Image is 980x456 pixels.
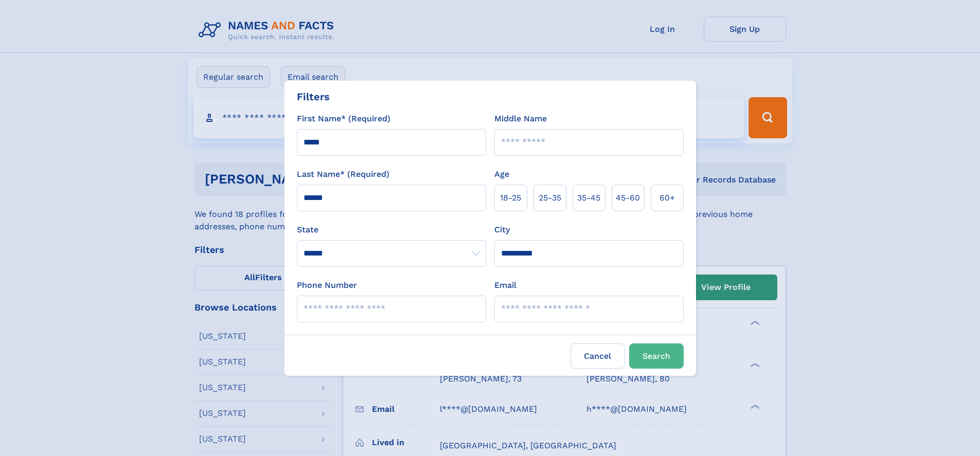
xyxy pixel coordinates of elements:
[297,279,357,291] label: Phone Number
[660,192,675,204] span: 60+
[539,192,561,204] span: 25‑35
[297,89,330,104] div: Filters
[571,343,625,369] label: Cancel
[297,168,389,180] label: Last Name* (Required)
[494,113,547,125] label: Middle Name
[297,113,390,125] label: First Name* (Required)
[500,192,521,204] span: 18‑25
[577,192,600,204] span: 35‑45
[629,343,684,369] button: Search
[494,279,516,291] label: Email
[494,224,510,236] label: City
[297,224,486,236] label: State
[616,192,640,204] span: 45‑60
[494,168,509,180] label: Age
